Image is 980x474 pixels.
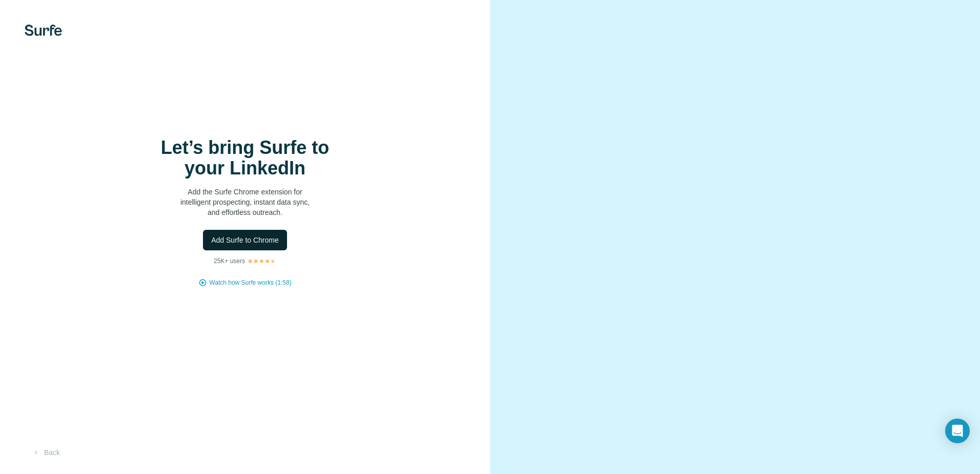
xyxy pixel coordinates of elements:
[142,137,348,179] h1: Let’s bring Surfe to your LinkedIn
[211,235,279,245] span: Add Surfe to Chrome
[203,230,287,250] button: Add Surfe to Chrome
[945,419,970,443] div: Open Intercom Messenger
[25,25,62,36] img: Surfe's logo
[214,256,245,266] p: 25K+ users
[247,258,276,264] img: Rating Stars
[25,443,67,462] button: Back
[142,187,348,218] p: Add the Surfe Chrome extension for intelligent prospecting, instant data sync, and effortless out...
[209,278,291,287] button: Watch how Surfe works (1:58)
